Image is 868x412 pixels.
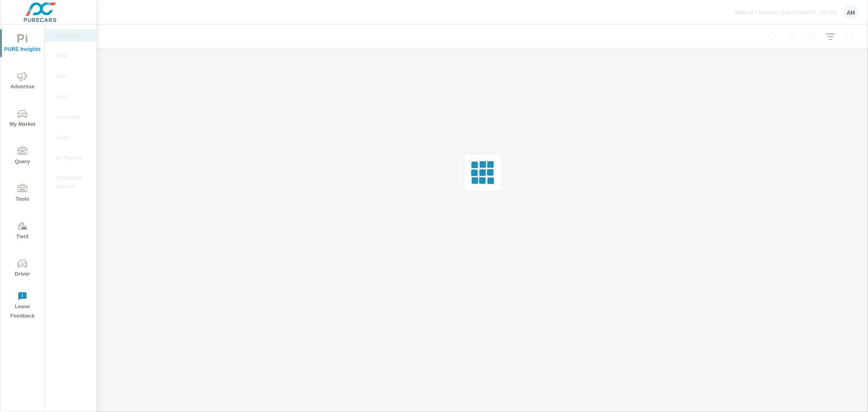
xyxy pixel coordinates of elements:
[45,70,96,82] div: New
[56,72,90,80] p: New
[56,113,90,121] p: Fixed Ops
[844,5,858,20] div: AM
[45,29,96,42] div: Overview
[56,133,90,141] p: Sales
[3,184,42,204] span: Tools
[3,109,42,129] span: My Market
[45,90,96,103] div: Used
[56,174,90,190] p: Scheduled Reports
[56,31,90,39] p: Overview
[3,34,42,54] span: PURE Insights
[0,24,44,324] div: nav menu
[3,291,42,321] span: Leave Feedback
[3,147,42,167] span: Query
[45,111,96,123] div: Fixed Ops
[56,52,90,60] p: PIPA
[56,153,90,162] p: My Report
[56,92,90,101] p: Used
[3,259,42,279] span: Driver
[3,72,42,92] span: Advertise
[45,172,96,192] div: Scheduled Reports
[735,9,837,16] p: BMW of Columbia ([GEOGRAPHIC_DATA])
[3,221,42,241] span: Tier2
[45,151,96,164] div: My Report
[45,50,96,62] div: PIPA
[45,131,96,143] div: Sales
